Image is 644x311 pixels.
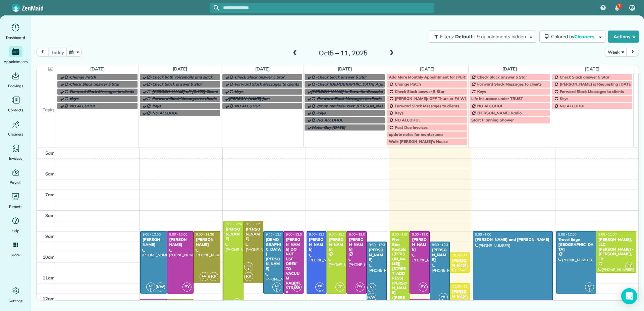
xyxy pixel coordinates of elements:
span: CG [318,284,322,288]
span: 9:00 - 11:00 [598,232,616,237]
span: [PERSON_NAME] off [DATE] Cleaning Restaurant [152,89,245,94]
span: 10am [43,254,55,260]
span: Keys [560,96,569,101]
a: Help [3,215,29,234]
span: Keys [152,103,161,108]
span: Oct [319,49,330,57]
span: NO ALCOHOL [152,110,178,115]
span: KW [459,293,468,302]
span: 12pm [43,296,55,301]
span: 9:00 - 1:00 [475,232,491,237]
span: 9:30 - 12:30 [369,243,387,247]
span: Change Patch [395,82,421,87]
div: [PERSON_NAME], LLC [PERSON_NAME] - [PERSON_NAME], Llc [598,237,634,261]
button: next [626,48,639,57]
div: [PERSON_NAME] [328,237,344,252]
span: Cleaners [8,131,23,138]
span: 9:00 - 12:00 [169,232,187,237]
span: Help [12,227,20,234]
span: 9:00 - 11:30 [196,232,214,237]
div: [PERSON_NAME] [196,237,218,247]
span: CG [202,274,206,277]
small: 1 [245,266,253,273]
span: Forward Slack Messages to clients [235,82,299,87]
span: 11am [43,275,55,280]
span: Filters: [440,34,454,40]
span: Check [DEMOGRAPHIC_DATA] Against Spreadsheet [317,82,414,87]
span: Forward Slack Messages to clients [70,89,134,94]
span: RP [244,272,253,281]
a: [DATE] [585,66,599,71]
span: Water Guy [DATE] [311,125,345,130]
span: NO ALCOHOL [235,103,261,108]
span: PY [292,282,302,292]
span: RP [630,5,635,10]
h2: 5 – 11, 2025 [301,49,385,57]
div: [PERSON_NAME] [452,258,468,272]
span: Start Planning Shower [471,117,514,122]
span: Keys [70,96,78,101]
span: 9am [45,234,55,239]
span: Keys [235,89,244,94]
button: Week [605,48,627,57]
span: 12:15 - 2:45 [169,300,187,304]
span: 9:00 - 12:00 [266,232,284,237]
a: [DATE] [255,66,270,71]
span: AR [441,295,445,298]
small: 6 [368,287,376,294]
span: [PERSON_NAME] Radio [477,110,522,115]
small: 6 [439,297,447,303]
a: Reports [3,191,29,210]
div: [PERSON_NAME] [246,227,262,241]
span: update notes for montezuma [389,132,443,137]
span: NO ALCOHOL [395,117,421,122]
span: Check Slack answer 5 Star [70,82,119,87]
span: Colored by [551,34,597,40]
span: 9:00 - 12:00 [349,232,367,237]
span: Forward Slack Messages to clients [317,96,381,101]
span: 10:00 - 11:00 [452,253,472,257]
span: Bookings [8,83,23,89]
span: 9:00 - 12:00 [412,232,430,237]
small: 6 [273,287,281,293]
a: [DATE] [173,66,187,71]
a: Invoices [3,143,29,162]
span: RP [209,272,218,281]
span: NO ALCOHOL [70,103,96,108]
a: Dashboard [3,22,29,41]
a: [DATE] [338,66,352,71]
span: [PERSON_NAME] In Town for Consulatation [311,89,393,94]
div: [PERSON_NAME] [169,237,192,247]
button: Actions [608,31,639,43]
span: PY [356,282,365,292]
span: Payroll [10,179,22,186]
div: [PERSON_NAME] [142,237,165,247]
span: More [11,252,20,258]
a: [DATE] [420,66,434,71]
span: Invoices [9,155,22,162]
a: Payroll [3,167,29,186]
span: 7 [618,3,621,9]
span: Appointments [4,58,28,65]
span: CF [625,262,634,271]
div: Open Intercom Messenger [621,288,637,304]
span: 9:00 - 12:00 [143,232,161,237]
span: 8:30 - 12:45 [226,222,244,226]
span: 8am [45,213,55,218]
span: AR [370,285,374,289]
span: PY [182,282,192,292]
small: 1 [316,287,324,293]
span: AR [588,284,592,288]
div: 7 unread notifications [610,1,624,15]
button: today [48,48,67,57]
span: 9:00 - 12:00 [309,232,327,237]
span: Settings [9,298,23,304]
span: NO ALCOHOL [477,103,503,108]
span: 8:30 - 11:30 [246,222,264,226]
button: Colored byCleaners [539,31,605,43]
button: prev [36,48,49,57]
span: Forward Slack Messages to clients [560,89,624,94]
span: 9:30 - 12:30 [432,243,450,247]
span: CF [232,298,241,307]
small: 1 [200,276,208,282]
